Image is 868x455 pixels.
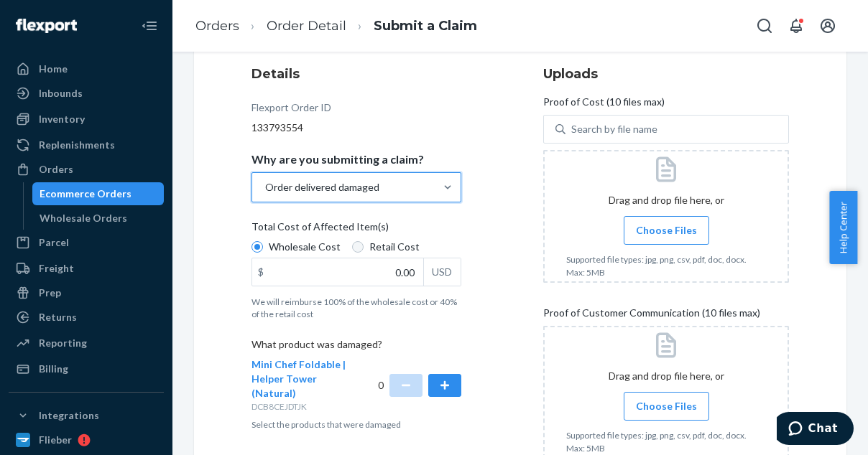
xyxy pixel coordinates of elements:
p: We will reimburse 100% of the wholesale cost or 40% of the retail cost [251,296,461,320]
img: Flexport logo [16,19,77,33]
p: DCB8CEJDTJK [251,400,356,413]
h3: Details [251,65,461,83]
a: Flieber [9,428,164,451]
div: Search by file name [571,122,657,136]
button: Close Navigation [135,11,164,40]
div: Prep [39,286,61,300]
div: Returns [39,310,77,324]
div: Parcel [39,235,69,250]
div: Flexport Order ID [251,100,331,121]
a: Orders [195,18,239,34]
a: Reporting [9,332,164,355]
span: Wholesale Cost [269,240,341,254]
p: What product was damaged? [251,337,461,357]
div: 133793554 [251,121,461,135]
div: Orders [39,162,73,177]
div: Ecommerce Orders [40,187,131,201]
a: Parcel [9,231,164,254]
a: Home [9,57,164,80]
span: Retail Cost [369,240,420,254]
h3: Uploads [543,65,789,83]
div: Wholesale Orders [40,211,127,225]
button: Open Search Box [750,11,779,40]
button: Integrations [9,404,164,427]
a: Inventory [9,108,164,131]
span: Choose Files [636,223,697,238]
button: Help Center [829,191,857,264]
a: Returns [9,306,164,329]
span: Proof of Customer Communication (10 files max) [543,306,760,326]
p: Select the products that were damaged [251,418,461,431]
button: Open account menu [813,11,842,40]
div: Reporting [39,336,87,350]
div: Freight [39,261,74,276]
div: $ [252,258,269,286]
a: Wholesale Orders [32,207,165,230]
div: 0 [378,357,462,413]
div: Replenishments [39,138,115,152]
div: Order delivered damaged [265,180,379,194]
a: Order Detail [267,18,346,34]
a: Freight [9,257,164,280]
input: Retail Cost [352,241,364,253]
span: Total Cost of Affected Item(s) [251,220,389,240]
div: Billing [39,362,68,376]
a: Orders [9,158,164,181]
span: Choose Files [636,399,697,413]
a: Ecommerce Orders [32,182,165,205]
button: Open notifications [782,11,811,40]
iframe: Opens a widget where you can chat to one of our agents [777,412,854,448]
div: Flieber [39,433,72,447]
a: Prep [9,281,164,304]
ol: breadcrumbs [184,5,489,47]
div: Inventory [39,112,85,126]
div: Inbounds [39,86,83,100]
p: Why are you submitting a claim? [251,152,424,166]
div: Integrations [39,408,99,423]
a: Inbounds [9,82,164,105]
a: Billing [9,357,164,380]
input: Wholesale Cost [251,241,263,253]
div: USD [423,258,461,286]
span: Proof of Cost (10 files max) [543,95,665,115]
div: Home [39,62,68,76]
a: Replenishments [9,133,164,156]
span: Mini Chef Foldable | Helper Tower (Natural) [251,358,346,399]
a: Submit a Claim [374,18,477,34]
input: $USD [252,258,423,286]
